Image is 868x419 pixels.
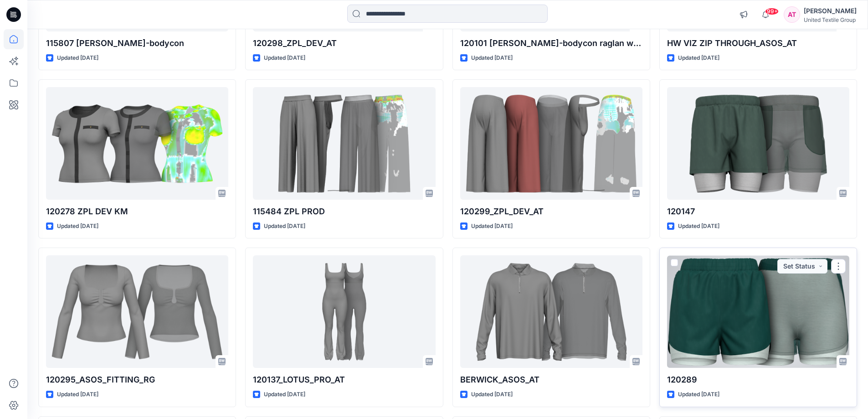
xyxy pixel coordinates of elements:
[46,37,228,50] p: 115807 [PERSON_NAME]-bodycon
[678,390,719,399] p: Updated [DATE]
[678,53,719,63] p: Updated [DATE]
[253,255,435,368] a: 120137_LOTUS_PRO_AT
[678,222,719,231] p: Updated [DATE]
[460,205,642,218] p: 120299_ZPL_DEV_AT
[253,373,435,386] p: 120137_LOTUS_PRO_AT
[804,16,857,23] div: United Textile Group
[667,255,849,368] a: 120289
[804,5,857,16] div: [PERSON_NAME]
[57,53,98,63] p: Updated [DATE]
[667,37,849,50] p: HW VIZ ZIP THROUGH_ASOS_AT
[57,222,98,231] p: Updated [DATE]
[253,37,435,50] p: 120298_ZPL_DEV_AT
[667,87,849,200] a: 120147
[784,6,800,23] div: AT
[460,373,642,386] p: BERWICK_ASOS_AT
[253,205,435,218] p: 115484 ZPL PROD
[667,373,849,386] p: 120289
[471,222,513,231] p: Updated [DATE]
[46,373,228,386] p: 120295_ASOS_FITTING_RG
[460,37,642,50] p: 120101 [PERSON_NAME]-bodycon raglan with sh dart
[471,53,513,63] p: Updated [DATE]
[46,255,228,368] a: 120295_ASOS_FITTING_RG
[765,8,779,15] span: 99+
[460,87,642,200] a: 120299_ZPL_DEV_AT
[667,205,849,218] p: 120147
[264,53,305,63] p: Updated [DATE]
[460,255,642,368] a: BERWICK_ASOS_AT
[471,390,513,399] p: Updated [DATE]
[46,87,228,200] a: 120278 ZPL DEV KM
[264,390,305,399] p: Updated [DATE]
[264,222,305,231] p: Updated [DATE]
[57,390,98,399] p: Updated [DATE]
[46,205,228,218] p: 120278 ZPL DEV KM
[253,87,435,200] a: 115484 ZPL PROD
